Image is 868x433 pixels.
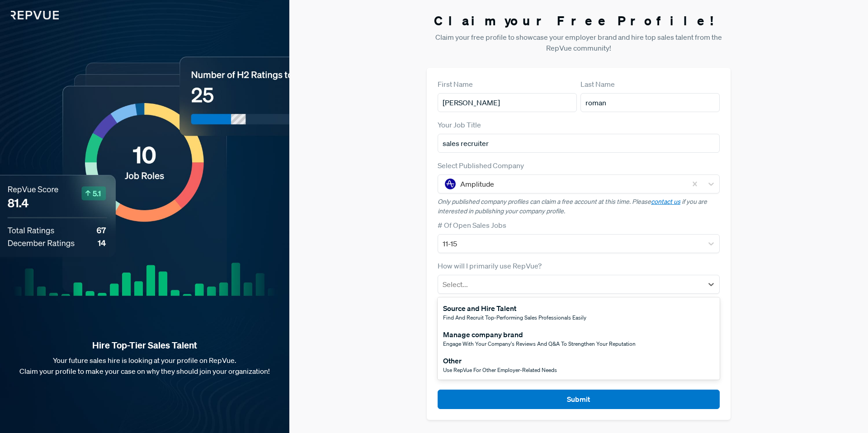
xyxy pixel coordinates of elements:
[580,79,615,89] label: Last Name
[443,314,586,321] span: Find and recruit top-performing sales professionals easily
[438,93,577,112] input: First Name
[445,179,456,189] img: Amplitude
[438,134,720,153] input: Title
[438,119,481,130] label: Your Job Title
[438,197,720,216] p: Only published company profiles can claim a free account at this time. Please if you are interest...
[14,355,275,377] p: Your future sales hire is looking at your profile on RepVue. Claim your profile to make your case...
[438,260,542,271] label: How will I primarily use RepVue?
[438,390,720,409] button: Submit
[443,303,586,314] div: Source and Hire Talent
[14,339,275,351] strong: Hire Top-Tier Sales Talent
[443,329,636,340] div: Manage company brand
[427,32,731,53] p: Claim your free profile to showcase your employer brand and hire top sales talent from the RepVue...
[427,13,731,28] h3: Claim your Free Profile!
[651,198,680,206] a: contact us
[438,220,506,231] label: # Of Open Sales Jobs
[580,93,720,112] input: Last Name
[443,340,636,348] span: Engage with your company's reviews and Q&A to strengthen your reputation
[443,366,557,374] span: Use RepVue for other employer-related needs
[443,355,557,366] div: Other
[438,79,473,89] label: First Name
[438,160,524,171] label: Select Published Company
